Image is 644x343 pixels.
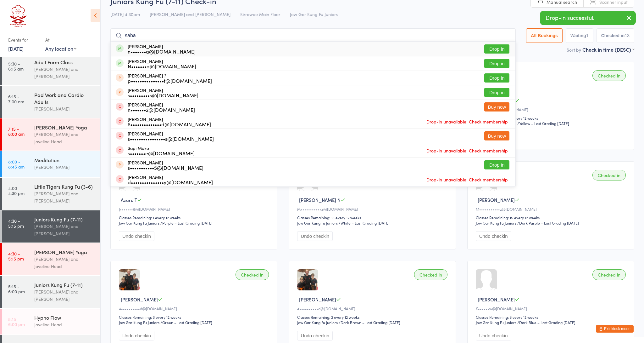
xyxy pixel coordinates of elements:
button: All Bookings [526,28,563,43]
span: Jow Gar Kung Fu Juniors [290,11,338,17]
div: M•••••••••••z@[DOMAIN_NAME] [297,206,449,212]
div: Checked in [592,70,626,81]
div: p•••••••••••••••t@[DOMAIN_NAME] [128,78,212,83]
a: 8:00 -8:45 amMeditation[PERSON_NAME] [2,151,100,177]
button: Exit kiosk mode [596,325,634,333]
span: Drop-in unavailable: Check membership [425,175,509,184]
time: 7:15 - 8:00 am [8,126,25,136]
img: image1749627275.png [297,269,318,290]
div: a•••••••a@[DOMAIN_NAME] [476,107,628,112]
div: s••••••••••••••••s@[DOMAIN_NAME] [128,136,214,141]
button: Undo checkin [119,231,154,241]
span: Kirrawee Main Floor [240,11,280,17]
div: [PERSON_NAME] and [PERSON_NAME] [34,223,95,237]
div: [PERSON_NAME] and Joveline Head [34,255,95,270]
div: Jow Gar Kung Fu Juniors [476,220,516,226]
div: Juniors Kung Fu (7-11) [34,281,95,288]
time: 8:00 - 8:45 am [8,159,25,169]
div: Events for [8,35,39,45]
time: 5:15 - 6:00 pm [8,284,25,294]
div: [PERSON_NAME] ? [128,73,212,83]
a: 4:00 -4:30 pmLittle Tigers Kung Fu (3-6)[PERSON_NAME] and [PERSON_NAME] [2,178,100,210]
div: s•••••••e@[DOMAIN_NAME] [128,151,195,156]
div: [PERSON_NAME] [34,105,95,112]
div: Joveline Head [34,321,95,328]
div: Juniors Kung Fu (7-11) [34,216,95,223]
button: Drop in [484,59,509,68]
div: [PERSON_NAME] [128,102,195,112]
div: [PERSON_NAME] and [PERSON_NAME] [34,66,95,80]
span: [DATE] 4:30pm [110,11,140,17]
div: 13 [625,33,630,38]
div: M•••••••••••z@[DOMAIN_NAME] [476,206,628,212]
div: [PERSON_NAME] [128,117,211,127]
div: [PERSON_NAME] and Joveline Head [34,131,95,145]
div: [PERSON_NAME] Yoga [34,249,95,255]
span: / Dark Brown – Last Grading [DATE] [339,320,400,325]
time: 4:30 - 5:15 pm [8,251,24,261]
button: Buy now [484,102,509,111]
div: Classes Remaining: 15 every 12 weeks [297,215,449,220]
div: n•••••••2@[DOMAIN_NAME] [128,107,195,112]
div: s•••••••••••5@[DOMAIN_NAME] [128,165,203,170]
div: Pad Work and Cardio Adults [34,91,95,105]
button: Buy now [484,131,509,140]
a: [DATE] [8,45,24,52]
div: 1 [586,33,589,38]
span: [PERSON_NAME] [121,296,158,303]
span: [PERSON_NAME] [478,197,515,203]
div: Classes Remaining: 3 every 12 weeks [476,314,628,320]
div: [PERSON_NAME] [128,131,214,141]
div: [PERSON_NAME] Yoga [34,124,95,131]
time: 4:00 - 4:30 pm [8,186,25,196]
span: [PERSON_NAME] [478,296,515,303]
a: 5:15 -6:00 pmHypno FlowJoveline Head [2,309,100,334]
img: Head Academy Kung Fu [6,5,30,28]
button: Undo checkin [297,331,333,340]
button: Undo checkin [297,231,333,241]
span: / Dark Purple – Last Grading [DATE] [517,220,579,226]
button: Undo checkin [119,331,154,340]
div: [PERSON_NAME] and [PERSON_NAME] [34,288,95,303]
button: Drop in [484,88,509,97]
a: 7:15 -8:00 am[PERSON_NAME] Yoga[PERSON_NAME] and Joveline Head [2,118,100,151]
button: Checked in13 [597,28,634,43]
time: 5:30 - 6:15 am [8,61,24,71]
div: Checked in [592,170,626,180]
div: [PERSON_NAME] [128,88,198,98]
div: Classes Remaining: 3 every 12 weeks [119,314,271,320]
div: Adult Form Class [34,59,95,66]
div: n•••••••a@[DOMAIN_NAME] [128,49,196,54]
span: [PERSON_NAME] and [PERSON_NAME] [150,11,230,17]
div: [PERSON_NAME] [34,163,95,171]
div: Jow Gar Kung Fu Juniors [476,320,516,325]
div: Classes Remaining: 15 every 12 weeks [476,215,628,220]
div: 4••••••••••d@[DOMAIN_NAME] [119,306,271,311]
div: Check in time (DESC) [582,46,634,53]
div: Jow Gar Kung Fu Juniors [476,121,516,126]
button: Undo checkin [476,331,511,340]
span: Azura T [121,197,137,203]
div: Checked in [236,269,269,280]
div: Meditation [34,157,95,163]
div: Classes Remaining: 2 every 12 weeks [476,115,628,121]
span: / Green – Last Grading [DATE] [160,320,212,325]
div: d•••••••••••••••y@[DOMAIN_NAME] [128,180,213,185]
input: Search [110,28,516,43]
a: 5:15 -6:00 pmJuniors Kung Fu (7-11)[PERSON_NAME] and [PERSON_NAME] [2,276,100,308]
a: 5:30 -6:15 amAdult Form Class[PERSON_NAME] and [PERSON_NAME] [2,53,100,85]
span: / Yellow – Last Grading [DATE] [517,121,569,126]
div: Drop-in successful. [540,11,636,25]
div: Checked in [414,269,447,280]
span: [PERSON_NAME] [299,296,336,303]
div: N•••••••a@[DOMAIN_NAME] [128,64,196,69]
time: 5:15 - 6:00 pm [8,317,25,327]
div: Jow Gar Kung Fu Juniors [297,220,338,226]
span: / White – Last Grading [DATE] [339,220,390,226]
span: Drop-in unavailable: Check membership [425,146,509,155]
time: 4:30 - 5:15 pm [8,218,24,228]
span: / Purple – Last Grading [DATE] [160,220,213,226]
button: Drop in [484,73,509,83]
div: K••••••w@[DOMAIN_NAME] [476,306,628,311]
div: Jow Gar Kung Fu Juniors [297,320,338,325]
